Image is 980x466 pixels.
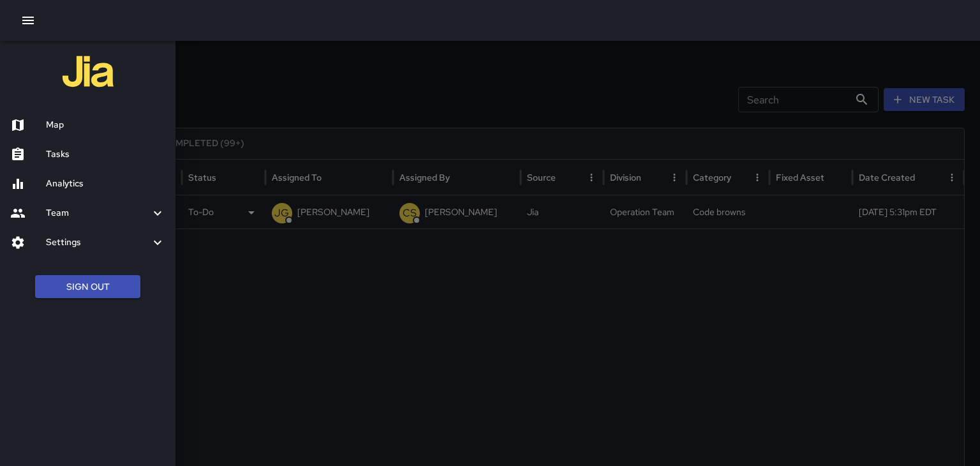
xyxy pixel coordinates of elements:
h6: Team [46,206,150,220]
h6: Map [46,118,165,132]
h6: Tasks [46,147,165,162]
h6: Settings [46,236,150,250]
button: Sign Out [35,275,140,299]
h6: Analytics [46,177,165,191]
img: jia-logo [63,46,114,97]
